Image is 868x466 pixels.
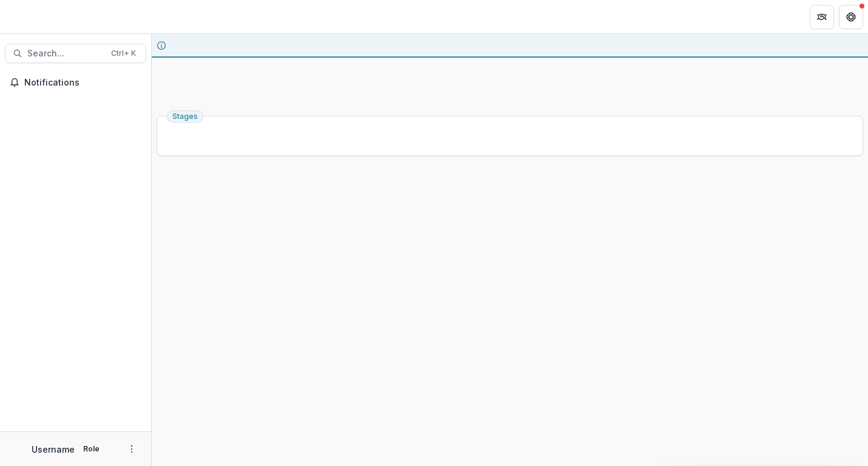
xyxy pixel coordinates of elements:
span: Search... [27,49,104,59]
button: Search... [5,44,146,63]
p: Role [80,444,103,454]
span: Stages [172,112,198,121]
button: More [124,442,139,456]
button: Get Help [839,5,863,29]
span: Notifications [24,78,141,88]
button: Notifications [5,73,146,92]
button: Partners [810,5,834,29]
p: Username [32,443,75,456]
div: Ctrl + K [109,47,138,60]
